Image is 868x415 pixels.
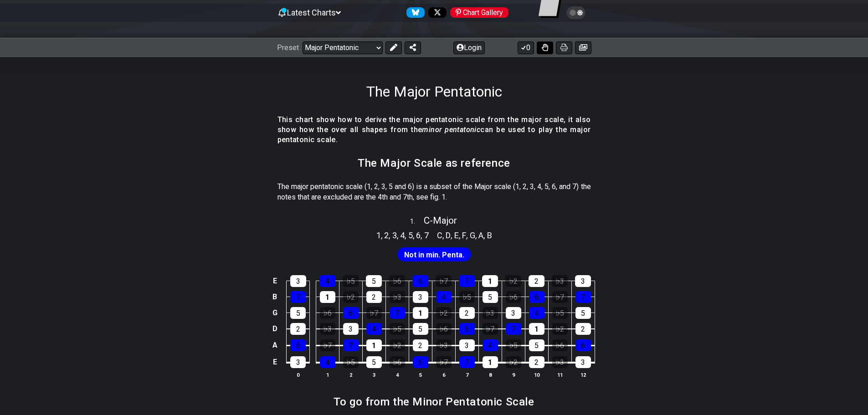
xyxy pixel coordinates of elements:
div: ♭2 [505,275,521,287]
span: 1 . [410,217,424,227]
div: ♭5 [459,291,475,303]
div: ♭7 [436,275,452,287]
section: Scale pitch classes [372,227,433,241]
div: ♭6 [506,291,521,303]
button: Share Preset [405,41,421,54]
div: 7 [459,356,475,368]
span: 2 [384,229,389,241]
div: ♭7 [436,356,452,368]
button: 0 [518,41,534,54]
div: 1 [413,307,428,319]
span: E [454,229,459,241]
div: 4 [436,291,452,303]
p: The major pentatonic scale (1, 2, 3, 5 and 6) is a subset of the Major scale (1, 2, 3, 4, 5, 6, a... [277,182,591,202]
div: 5 [366,275,382,287]
div: ♭6 [389,275,405,287]
div: 4 [366,323,382,335]
a: #fretflip at Pinterest [447,7,508,18]
span: , [389,229,392,241]
span: F [462,229,466,241]
span: A [478,229,483,241]
div: ♭2 [390,339,405,351]
div: 4 [320,356,335,368]
div: ♭7 [320,339,335,351]
div: ♭7 [552,291,568,303]
div: ♭3 [552,356,568,368]
div: 7 [390,307,405,319]
div: 1 [366,339,382,351]
div: 5 [483,291,498,303]
button: Print [556,41,572,54]
div: 3 [575,275,591,287]
div: ♭6 [436,323,452,335]
h1: The Major Pentatonic [366,83,502,100]
div: ♭5 [552,307,568,319]
th: 12 [571,370,595,379]
a: Follow #fretflip at X [425,7,447,18]
div: 2 [575,323,591,335]
div: ♭5 [390,323,405,335]
div: 5 [290,307,306,319]
span: , [405,229,408,241]
button: Create image [575,41,591,54]
div: 2 [459,307,475,319]
span: 5 [408,229,413,241]
span: B [487,229,492,241]
button: Toggle Dexterity for all fretkits [537,41,553,54]
div: 1 [529,323,544,335]
span: , [475,229,479,241]
div: 3 [343,323,359,335]
div: 3 [506,307,521,319]
div: 3 [290,356,306,368]
div: 6 [459,323,475,335]
td: B [269,289,280,305]
div: ♭3 [483,307,498,319]
div: ♭7 [483,323,498,335]
h2: To go from the Minor Pentatonic Scale [334,397,534,407]
th: 9 [502,370,525,379]
select: Preset [303,41,383,54]
span: , [413,229,416,241]
span: G [470,229,475,241]
button: Login [453,41,485,54]
div: ♭5 [506,339,521,351]
div: 1 [482,275,498,287]
span: , [466,229,470,241]
div: 5 [575,307,591,319]
th: 5 [409,370,432,379]
div: ♭3 [436,339,452,351]
div: 2 [529,275,544,287]
em: minor pentatonic [422,125,480,134]
div: 7 [506,323,521,335]
div: 6 [575,339,591,351]
td: E [269,273,280,289]
div: 2 [290,323,306,335]
th: 1 [316,370,339,379]
div: 3 [290,275,306,287]
span: , [459,229,462,241]
div: 6 [343,307,359,319]
th: 7 [455,370,478,379]
div: ♭5 [343,275,359,287]
div: 1 [483,356,498,368]
div: 3 [459,339,475,351]
div: ♭2 [436,307,452,319]
div: 7 [575,291,591,303]
span: First enable full edit mode to edit [404,248,464,261]
div: 6 [413,356,428,368]
div: 2 [413,339,428,351]
th: 11 [548,370,571,379]
td: A [269,337,280,354]
span: 1 [376,229,381,241]
th: 6 [432,370,455,379]
div: 2 [366,291,382,303]
div: ♭6 [320,307,335,319]
div: 3 [413,291,428,303]
span: Toggle light / dark theme [571,9,581,17]
div: ♭5 [343,356,359,368]
div: 1 [320,291,335,303]
th: 10 [525,370,548,379]
th: 0 [287,370,310,379]
th: 2 [339,370,362,379]
span: Latest Charts [287,8,336,17]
